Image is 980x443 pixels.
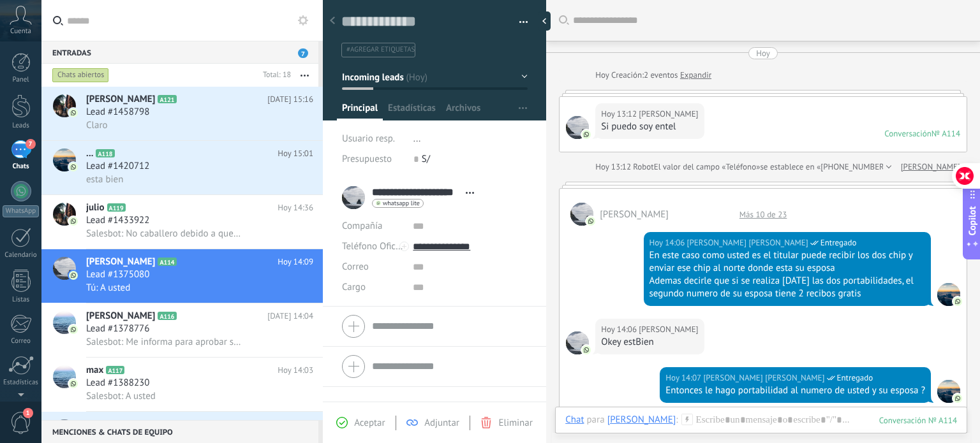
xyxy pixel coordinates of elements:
[388,102,436,120] span: Estadísticas
[41,303,323,357] a: avataricon[PERSON_NAME]A116[DATE] 14:04Lead #1378776Salesbot: Me informa para aprobar su pedido
[566,331,589,354] span: Isidro Lloclla Bernal
[342,240,408,252] span: Teléfono Oficina
[41,358,323,411] a: avatariconmaxA117Hoy 14:03Lead #1388230Salesbot: A usted
[86,268,149,281] span: Lead #1375080
[86,147,93,160] span: ...
[587,414,605,426] span: para
[86,418,227,431] span: [PERSON_NAME] [PERSON_NAME]
[879,415,957,426] div: 114
[498,417,532,429] span: Eliminar
[86,390,156,402] span: Salesbot: A usted
[342,102,378,120] span: Principal
[258,69,291,82] div: Total: 18
[86,377,149,389] span: Lead #1388230
[383,200,420,207] span: whatsapp lite
[650,249,925,275] div: En este caso como usted es el titular puede recibir los dos chip y enviar ese chip al norte donde...
[86,173,123,185] span: esta bien
[158,258,176,266] span: A114
[966,206,979,235] span: Copilot
[86,364,103,377] span: max
[86,106,149,119] span: Lead #1458798
[41,87,323,140] a: avataricon[PERSON_NAME]A121[DATE] 15:16Lead #1458798Claro
[639,323,698,336] span: Isidro Lloclla Bernal
[582,345,591,354] img: com.amocrm.amocrmwa.svg
[342,216,403,236] div: Compañía
[107,203,126,212] span: A119
[41,249,323,303] a: avataricon[PERSON_NAME]A114Hoy 14:09Lead #1375080Tú: A usted
[953,297,962,306] img: com.amocrm.amocrmwa.svg
[10,27,31,36] span: Cuenta
[69,271,78,280] img: icon
[595,161,633,173] div: Hoy 13:12
[680,69,711,82] a: Expandir
[69,217,78,226] img: icon
[650,236,687,249] div: Hoy 14:06
[278,201,313,214] span: Hoy 14:36
[267,310,313,323] span: [DATE] 14:04
[676,414,678,426] span: :
[687,236,808,249] span: Yeltsin Machacuay (Oficina de Venta)
[586,217,595,226] img: com.amocrm.amocrmwa.svg
[582,130,591,139] img: com.amocrm.amocrmwa.svg
[342,282,366,292] span: Cargo
[607,414,676,425] div: Isidro Lloclla Bernal
[346,45,415,54] span: #agregar etiquetas
[3,337,40,345] div: Correo
[601,120,698,133] div: Si puedo soy entel
[884,128,932,139] div: Conversación
[86,256,155,268] span: [PERSON_NAME]
[26,139,36,149] span: 7
[601,108,639,120] div: Hoy 13:12
[158,312,176,320] span: A116
[342,257,369,277] button: Correo
[3,163,40,171] div: Chats
[86,323,149,335] span: Lead #1378776
[932,128,960,139] div: № A114
[703,372,824,384] span: Yeltsin Machacuay (Oficina de Venta)
[446,102,480,120] span: Archivos
[3,76,40,84] div: Panel
[41,41,318,64] div: Entradas
[69,163,78,171] img: icon
[422,153,430,165] span: S/
[665,384,925,397] div: Entonces le hago portabilidad al numero de usted y su esposa ?
[278,364,313,377] span: Hoy 14:03
[901,161,960,173] a: [PERSON_NAME]
[953,394,962,403] img: com.amocrm.amocrmwa.svg
[756,47,770,59] div: Hoy
[158,95,176,103] span: A121
[601,336,698,349] div: Okey estBien
[106,366,124,374] span: A117
[644,69,678,82] span: 2 eventos
[639,108,698,120] span: Isidro Lloclla Bernal
[342,236,403,257] button: Teléfono Oficina
[937,283,960,306] span: Yeltsin Machacuay
[342,149,404,170] div: Presupuesto
[23,408,33,418] span: 1
[41,141,323,194] a: avataricon...A118Hoy 15:01Lead #1420712esta bien
[86,228,243,240] span: Salesbot: No caballero debido a que tiene muchas deudas
[600,208,669,221] span: Isidro Lloclla Bernal
[278,256,313,268] span: Hoy 14:09
[267,93,313,106] span: [DATE] 15:16
[86,336,243,348] span: Salesbot: Me informa para aprobar su pedido
[86,93,155,106] span: [PERSON_NAME]
[665,372,703,384] div: Hoy 14:07
[3,205,39,217] div: WhatsApp
[3,296,40,304] div: Listas
[538,11,551,31] div: Ocultar
[41,420,318,443] div: Menciones & Chats de equipo
[342,129,404,149] div: Usuario resp.
[86,160,149,173] span: Lead #1420712
[601,323,639,336] div: Hoy 14:06
[52,68,109,83] div: Chats abiertos
[760,161,891,173] span: se establece en «[PHONE_NUMBER]»
[3,122,40,130] div: Leads
[69,108,78,117] img: icon
[566,116,589,139] span: Isidro Lloclla Bernal
[937,380,960,403] span: Yeltsin Machacuay
[86,201,105,214] span: julio
[278,418,313,431] span: Hoy 13:32
[733,209,794,220] div: Más 10 de 23
[96,149,114,157] span: A118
